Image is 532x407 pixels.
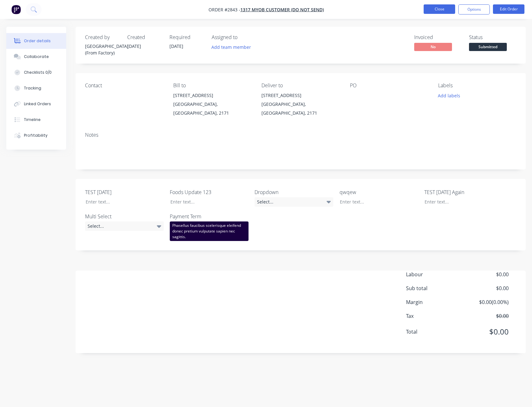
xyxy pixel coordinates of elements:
button: Order details [6,33,66,49]
div: [GEOGRAPHIC_DATA], [GEOGRAPHIC_DATA], 2171 [261,100,340,118]
div: Profitability [24,133,48,138]
span: [DATE] [169,43,183,49]
span: $0.00 [462,326,509,337]
span: $0.00 [462,284,509,292]
div: Collaborate [24,54,49,60]
div: Phasellus faucibus scelerisque eleifend donec pretium vulputate sapien nec sagittis. [170,221,249,241]
div: Bill to [173,83,251,89]
span: Order #2843 - [209,7,240,13]
span: Tax [406,312,462,320]
span: $0.00 [462,312,509,320]
button: Options [458,4,490,14]
label: TEST [DATE] Again [424,188,503,196]
div: Created [127,34,162,40]
div: Checklists 0/0 [24,70,52,75]
button: Add team member [212,43,255,51]
div: [STREET_ADDRESS][GEOGRAPHIC_DATA], [GEOGRAPHIC_DATA], 2171 [173,91,251,118]
span: Submitted [469,43,507,51]
button: Close [424,4,455,14]
div: Created by [85,34,120,40]
div: [STREET_ADDRESS][GEOGRAPHIC_DATA], [GEOGRAPHIC_DATA], 2171 [261,91,340,118]
div: Deliver to [261,83,340,89]
label: qwqew [340,188,418,196]
button: Edit Order [493,4,524,14]
button: Add team member [208,43,255,51]
label: Multi Select [85,213,164,220]
div: Tracking [24,85,41,91]
span: Sub total [406,284,462,292]
div: Timeline [24,117,41,123]
div: Required [169,34,204,40]
button: Linked Orders [6,96,66,112]
span: Labour [406,271,462,278]
label: Foods Update 123 [170,188,249,196]
span: $0.00 [462,271,509,278]
a: 1317 MYOB Customer (Do not send) [240,7,324,13]
div: Select... [255,197,333,207]
div: PO [350,83,428,89]
span: [DATE] [127,43,141,49]
div: Status [469,34,516,40]
div: Notes [85,132,516,138]
label: Dropdown [255,188,333,196]
div: [GEOGRAPHIC_DATA] (From Factory) [85,43,120,56]
div: Labels [438,83,516,89]
label: Payment Term [170,213,249,220]
button: Tracking [6,80,66,96]
div: Assigned to [212,34,275,40]
div: Select... [85,221,164,231]
div: Linked Orders [24,101,51,107]
div: Invoiced [414,34,461,40]
button: Collaborate [6,49,66,65]
div: [STREET_ADDRESS] [173,91,251,100]
div: [GEOGRAPHIC_DATA], [GEOGRAPHIC_DATA], 2171 [173,100,251,118]
div: [STREET_ADDRESS] [261,91,340,100]
button: Add labels [435,91,464,100]
span: Total [406,328,462,335]
button: Checklists 0/0 [6,65,66,80]
div: Order details [24,38,51,44]
span: Margin [406,298,462,306]
button: Timeline [6,112,66,128]
span: $0.00 ( 0.00 %) [462,298,509,306]
img: Factory [11,5,21,14]
span: No [414,43,452,51]
div: Contact [85,83,163,89]
button: Profitability [6,128,66,143]
button: Submitted [469,43,507,52]
label: TEST [DATE] [85,188,164,196]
